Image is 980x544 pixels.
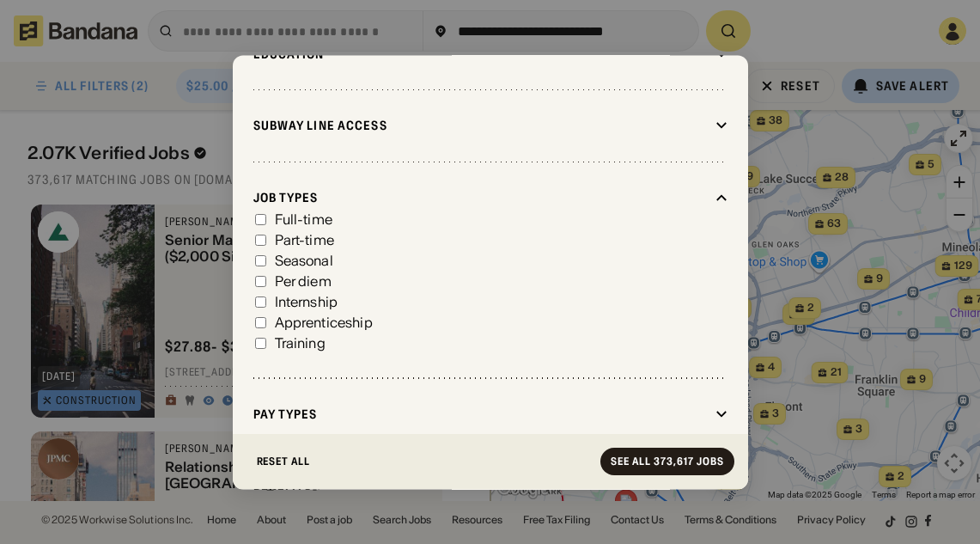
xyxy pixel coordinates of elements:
[253,119,709,134] div: Subway Line Access
[253,191,709,206] div: Job Types
[253,46,709,62] div: Education
[275,337,326,351] div: Training
[257,456,311,467] div: Reset All
[275,275,332,289] div: Per diem
[275,213,332,227] div: Full-time
[275,296,338,309] div: Internship
[275,234,334,248] div: Part-time
[253,406,709,422] div: Pay Types
[611,456,723,467] div: See all 373,617 jobs
[275,254,333,268] div: Seasonal
[275,316,373,330] div: Apprenticeship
